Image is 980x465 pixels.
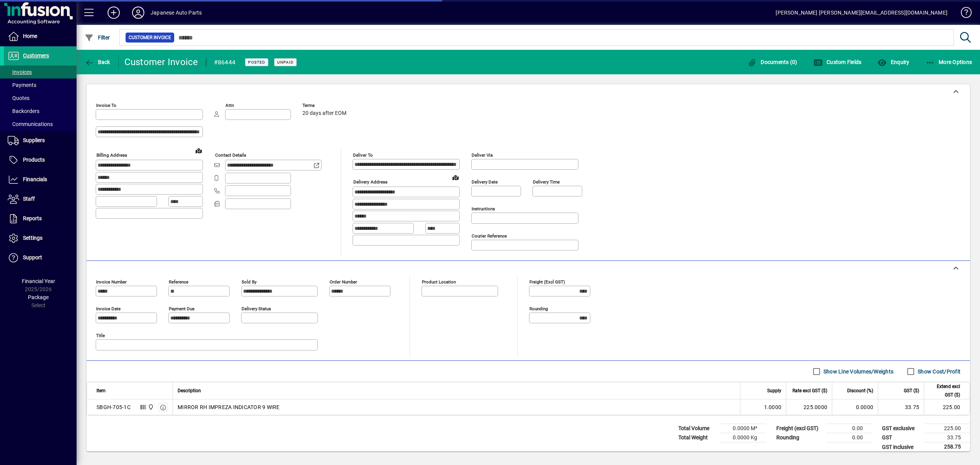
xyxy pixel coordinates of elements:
[472,152,493,158] mat-label: Deliver via
[533,179,560,185] mat-label: Delivery time
[877,59,909,65] span: Enquiry
[23,196,35,202] span: Staff
[8,121,53,127] span: Communications
[169,306,194,311] mat-label: Payment due
[178,386,201,395] span: Description
[330,279,357,285] mat-label: Order number
[8,69,32,75] span: Invoices
[529,306,548,311] mat-label: Rounding
[277,60,294,65] span: Unpaid
[8,95,29,101] span: Quotes
[4,79,77,92] a: Payments
[4,118,77,131] a: Communications
[878,433,924,442] td: GST
[23,235,42,241] span: Settings
[22,278,55,284] span: Financial Year
[955,2,970,26] a: Knowledge Base
[4,105,77,118] a: Backorders
[746,55,799,69] button: Documents (0)
[96,333,105,338] mat-label: Title
[764,403,782,411] span: 1.0000
[23,176,47,182] span: Financials
[124,56,198,68] div: Customer Invoice
[748,59,797,65] span: Documents (0)
[129,34,171,41] span: Customer Invoice
[8,82,36,88] span: Payments
[792,386,827,395] span: Rate excl GST ($)
[85,34,110,41] span: Filter
[720,424,766,433] td: 0.0000 M³
[926,59,972,65] span: More Options
[472,233,507,239] mat-label: Courier Reference
[4,27,77,46] a: Home
[353,152,373,158] mat-label: Deliver To
[4,65,77,79] a: Invoices
[776,7,947,19] div: [PERSON_NAME] [PERSON_NAME][EMAIL_ADDRESS][DOMAIN_NAME]
[4,209,77,228] a: Reports
[4,190,77,209] a: Staff
[193,144,205,157] a: View on map
[96,279,127,285] mat-label: Invoice number
[146,403,155,411] span: Central
[96,386,106,395] span: Item
[4,92,77,105] a: Quotes
[773,433,826,442] td: Rounding
[878,424,924,433] td: GST exclusive
[28,294,49,300] span: Package
[812,55,864,69] button: Custom Fields
[720,433,766,442] td: 0.0000 Kg
[169,279,188,285] mat-label: Reference
[832,400,878,415] td: 0.0000
[847,386,873,395] span: Discount (%)
[529,279,565,285] mat-label: Freight (excl GST)
[23,137,45,143] span: Suppliers
[4,170,77,189] a: Financials
[813,59,862,65] span: Custom Fields
[767,386,781,395] span: Supply
[83,31,112,44] button: Filter
[242,306,271,311] mat-label: Delivery status
[96,306,121,311] mat-label: Invoice date
[4,131,77,150] a: Suppliers
[791,403,827,411] div: 225.0000
[924,433,970,442] td: 33.75
[96,103,116,108] mat-label: Invoice To
[23,52,49,59] span: Customers
[878,400,924,415] td: 33.75
[23,157,45,163] span: Products
[83,55,112,69] button: Back
[225,103,234,108] mat-label: Attn
[773,424,826,433] td: Freight (excl GST)
[4,248,77,267] a: Support
[924,55,974,69] button: More Options
[904,386,919,395] span: GST ($)
[126,6,150,20] button: Profile
[4,229,77,248] a: Settings
[675,424,720,433] td: Total Volume
[302,110,346,116] span: 20 days after EOM
[422,279,456,285] mat-label: Product location
[23,215,42,221] span: Reports
[929,382,960,399] span: Extend excl GST ($)
[150,7,202,19] div: Japanese Auto Parts
[302,103,348,108] span: Terms
[242,279,256,285] mat-label: Sold by
[178,403,280,411] span: MIRROR RH IMPREZA INDICATOR 9 WIRE
[916,368,960,375] label: Show Cost/Profit
[101,6,126,20] button: Add
[878,442,924,452] td: GST inclusive
[472,206,495,211] mat-label: Instructions
[822,368,893,375] label: Show Line Volumes/Weights
[826,433,872,442] td: 0.00
[96,403,131,411] div: SBGH-705-1C
[875,55,911,69] button: Enquiry
[85,59,110,65] span: Back
[924,400,970,415] td: 225.00
[23,254,42,260] span: Support
[924,424,970,433] td: 225.00
[924,442,970,452] td: 258.75
[826,424,872,433] td: 0.00
[248,60,265,65] span: Posted
[449,171,462,183] a: View on map
[4,151,77,170] a: Products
